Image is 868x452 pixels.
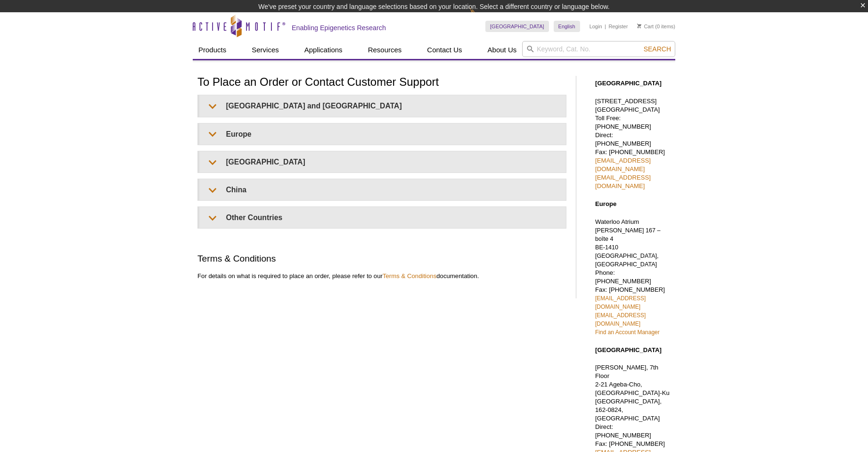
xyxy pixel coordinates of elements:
[197,76,566,90] h1: To Place an Order or Contact Customer Support
[590,23,602,30] a: Login
[644,45,671,53] span: Search
[246,41,285,59] a: Services
[554,21,580,32] a: English
[608,23,628,30] a: Register
[641,45,674,53] button: Search
[637,23,654,30] a: Cart
[482,41,523,59] a: About Us
[383,272,436,279] a: Terms & Conditions
[299,41,348,59] a: Applications
[199,179,566,200] summary: China
[199,207,566,228] summary: Other Countries
[292,24,386,32] h2: Enabling Epigenetics Research
[637,24,641,28] img: Your Cart
[595,200,616,207] strong: Europe
[595,312,646,327] a: [EMAIL_ADDRESS][DOMAIN_NAME]
[421,41,467,59] a: Contact Us
[193,41,232,59] a: Products
[199,151,566,173] summary: [GEOGRAPHIC_DATA]
[197,272,566,280] p: For details on what is required to place an order, please refer to our documentation.
[362,41,408,59] a: Resources
[595,174,651,189] a: [EMAIL_ADDRESS][DOMAIN_NAME]
[595,97,671,190] p: [STREET_ADDRESS] [GEOGRAPHIC_DATA] Toll Free: [PHONE_NUMBER] Direct: [PHONE_NUMBER] Fax: [PHONE_N...
[595,157,651,173] a: [EMAIL_ADDRESS][DOMAIN_NAME]
[605,21,606,32] li: |
[522,41,675,57] input: Keyword, Cat. No.
[595,346,662,353] strong: [GEOGRAPHIC_DATA]
[637,21,675,32] li: (0 items)
[197,252,566,265] h2: Terms & Conditions
[470,7,495,29] img: Change Here
[595,80,662,87] strong: [GEOGRAPHIC_DATA]
[595,227,661,268] span: [PERSON_NAME] 167 – boîte 4 BE-1410 [GEOGRAPHIC_DATA], [GEOGRAPHIC_DATA]
[199,95,566,116] summary: [GEOGRAPHIC_DATA] and [GEOGRAPHIC_DATA]
[595,218,671,337] p: Waterloo Atrium Phone: [PHONE_NUMBER] Fax: [PHONE_NUMBER]
[595,295,646,310] a: [EMAIL_ADDRESS][DOMAIN_NAME]
[595,329,660,336] a: Find an Account Manager
[485,21,549,32] a: [GEOGRAPHIC_DATA]
[199,123,566,145] summary: Europe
